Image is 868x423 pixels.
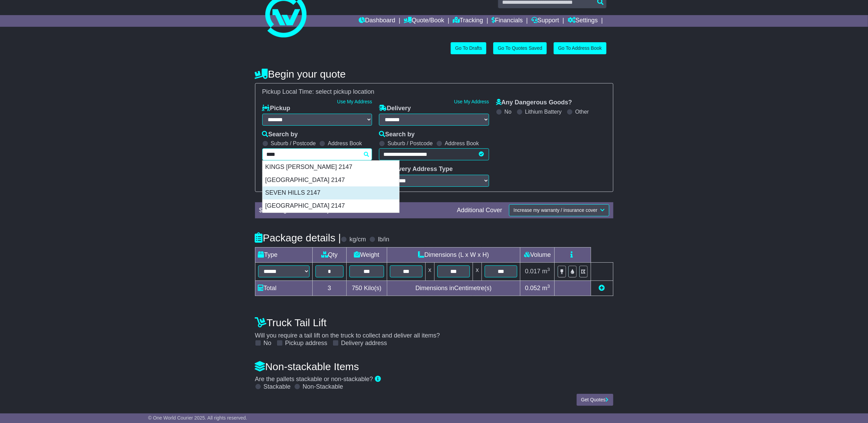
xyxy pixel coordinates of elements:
label: Any Dangerous Goods? [496,99,572,106]
div: [GEOGRAPHIC_DATA] 2147 [263,174,399,187]
label: Address Book [445,140,479,147]
label: Other [575,108,589,115]
td: Kilo(s) [346,281,387,296]
label: Delivery [379,105,411,112]
label: Pickup [262,105,290,112]
a: Support [531,15,559,27]
span: Increase my warranty / insurance cover [513,207,597,213]
label: Non-Stackable [303,383,343,391]
h4: Truck Tail Lift [255,317,613,328]
div: [GEOGRAPHIC_DATA] 2147 [263,199,399,213]
td: 3 [312,281,346,296]
label: Pickup address [285,340,327,347]
a: Go To Address Book [554,42,606,54]
td: Weight [346,247,387,262]
span: © One World Courier 2025. All rights reserved. [148,415,247,421]
div: $ FreightSafe warranty included [256,207,454,214]
div: SEVEN HILLS 2147 [263,186,399,199]
label: Lithium Battery [525,108,562,115]
span: select pickup location [316,88,374,95]
td: x [425,262,434,281]
span: Are the pallets stackable or non-stackable? [255,376,373,382]
label: Suburb / Postcode [387,140,433,147]
label: Delivery address [341,340,387,347]
label: Stackable [264,383,291,391]
span: 0.017 [525,268,541,275]
a: Use My Address [337,99,372,104]
label: kg/cm [349,236,366,243]
button: Increase my warranty / insurance cover [509,204,609,216]
div: Additional Cover [453,207,506,214]
td: Dimensions (L x W x H) [387,247,520,262]
h4: Non-stackable Items [255,361,613,372]
a: Settings [568,15,598,27]
label: No [264,340,271,347]
label: Delivery Address Type [379,165,453,173]
td: Qty [312,247,346,262]
sup: 3 [547,284,550,289]
a: Add new item [599,285,605,291]
label: lb/in [378,236,389,243]
td: Total [255,281,312,296]
label: Suburb / Postcode [271,140,316,147]
span: m [542,285,550,291]
a: Use My Address [454,99,489,104]
button: Get Quotes [577,394,613,406]
h4: Package details | [255,232,341,243]
sup: 3 [547,267,550,272]
label: No [505,108,511,115]
a: Go To Quotes Saved [493,42,547,54]
label: Search by [379,131,415,138]
label: Address Book [328,140,362,147]
span: 0.052 [525,285,541,291]
a: Quote/Book [404,15,444,27]
a: Go To Drafts [451,42,486,54]
a: Financials [491,15,523,27]
span: 750 [352,285,362,291]
span: 250 [263,207,273,214]
h4: Begin your quote [255,68,613,80]
td: Dimensions in Centimetre(s) [387,281,520,296]
label: Search by [262,131,298,138]
div: Will you require a tail lift on the truck to collect and deliver all items? [252,313,617,347]
div: KINGS [PERSON_NAME] 2147 [263,161,399,174]
span: m [542,268,550,275]
div: Pickup Local Time: [259,88,610,96]
a: Tracking [453,15,483,27]
a: Dashboard [359,15,395,27]
td: Type [255,247,312,262]
td: x [473,262,482,281]
td: Volume [520,247,555,262]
